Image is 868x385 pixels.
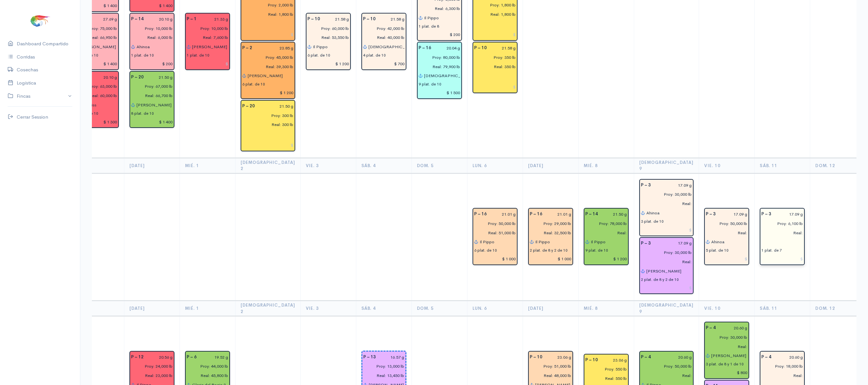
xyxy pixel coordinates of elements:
[127,362,173,371] input: estimadas
[757,210,775,219] div: P – 3
[581,219,627,228] input: estimadas
[641,283,692,293] input: $
[634,158,699,173] th: [DEMOGRAPHIC_DATA] 9
[641,277,679,282] div: 2 plat. de 8 y 2 de 10
[435,43,460,53] input: g
[200,14,228,24] input: g
[183,353,200,362] div: P – 6
[363,59,405,68] input: $
[419,88,460,97] input: $
[361,13,406,70] div: Piscina: 10 Peso: 21.58 g Libras Proy: 42,000 lb Libras Reales: 40,000 lb Rendimiento: 95.2% Empa...
[637,248,692,257] input: estimadas
[147,14,173,24] input: g
[473,208,518,265] div: Piscina: 16 Peso: 21.01 g Libras Proy: 50,000 lb Libras Reales: 51,000 lb Rendimiento: 102.0% Emp...
[637,257,692,266] input: pescadas
[585,254,627,264] input: $
[526,371,571,380] input: pescadas
[183,14,200,24] div: P – 1
[307,59,349,68] input: $
[75,59,117,68] input: $
[470,10,516,19] input: pescadas
[491,43,516,53] input: g
[127,73,147,82] div: P – 20
[637,190,692,199] input: estimadas
[491,210,516,219] input: g
[637,239,655,248] div: P – 3
[755,301,810,316] th: Sáb. 11
[704,322,749,379] div: Piscina: 4 Peso: 20.60 g Libras Proy: 30,000 lb Empacadora: Expotuna Gabarra: Renata Plataformas:...
[124,158,180,173] th: [DATE]
[528,208,573,265] div: Piscina: 16 Peso: 21.01 g Libras Proy: 29,000 lb Libras Reales: 32,500 lb Rendimiento: 112.1% Emp...
[131,52,154,58] div: 1 plat. de 10
[467,158,523,173] th: Lun. 6
[238,62,294,71] input: pescadas
[183,33,228,42] input: pescadas
[761,254,803,264] input: $
[470,62,516,71] input: pescadas
[69,158,124,173] th: Lun. 29
[304,33,349,42] input: pescadas
[183,362,228,371] input: estimadas
[359,14,379,24] div: P – 10
[241,42,295,99] div: Piscina: 2 Peso: 23.85 g Libras Proy: 45,000 lb Libras Reales: 39,300 lb Rendimiento: 87.3% Empac...
[637,353,655,362] div: P – 4
[526,210,546,219] div: P – 16
[641,219,664,224] div: 3 plat. de 10
[810,158,866,173] th: Dom. 12
[415,4,460,13] input: pescadas
[467,301,523,316] th: Lun. 6
[755,158,810,173] th: Sáb. 11
[474,82,516,92] input: $
[634,301,699,316] th: [DEMOGRAPHIC_DATA] 9
[699,158,755,173] th: Vie. 10
[131,1,173,10] input: $
[187,52,209,58] div: 1 plat. de 10
[637,199,692,208] input: pescadas
[720,323,748,333] input: g
[637,371,692,380] input: pescadas
[706,361,744,367] div: 3 plat. de 8 y 1 de 10
[415,62,460,71] input: pescadas
[581,374,627,383] input: pescadas
[304,24,349,33] input: estimadas
[415,53,460,62] input: estimadas
[75,117,117,127] input: $
[242,140,294,150] input: $
[720,210,748,219] input: g
[242,30,294,40] input: $
[127,371,173,380] input: pescadas
[585,247,608,253] div: 9 plat. de 10
[238,102,259,111] div: P – 20
[92,14,117,24] input: g
[702,333,748,342] input: estimadas
[359,353,380,362] div: P – 13
[412,301,467,316] th: Dom. 5
[637,181,655,190] div: P – 3
[470,219,516,228] input: estimadas
[578,158,634,173] th: Mié. 8
[127,91,173,100] input: pescadas
[757,353,775,362] div: P – 4
[581,355,602,365] div: P – 10
[637,362,692,371] input: estimadas
[238,120,294,130] input: pescadas
[363,52,386,58] div: 4 plat. de 10
[69,301,124,316] th: Lun. 29
[474,254,516,264] input: $
[706,254,748,264] input: $
[147,353,173,362] input: g
[72,24,117,33] input: estimadas
[581,210,602,219] div: P – 14
[131,111,154,116] div: 8 plat. de 10
[641,225,692,235] input: $
[92,73,117,82] input: g
[256,43,294,53] input: g
[470,0,516,10] input: estimadas
[757,228,803,237] input: pescadas
[706,368,748,377] input: $
[530,247,568,253] div: 2 plat. de 8 y 2 de 10
[75,1,117,10] input: $
[546,353,571,362] input: g
[238,43,256,53] div: P – 2
[757,362,803,371] input: estimadas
